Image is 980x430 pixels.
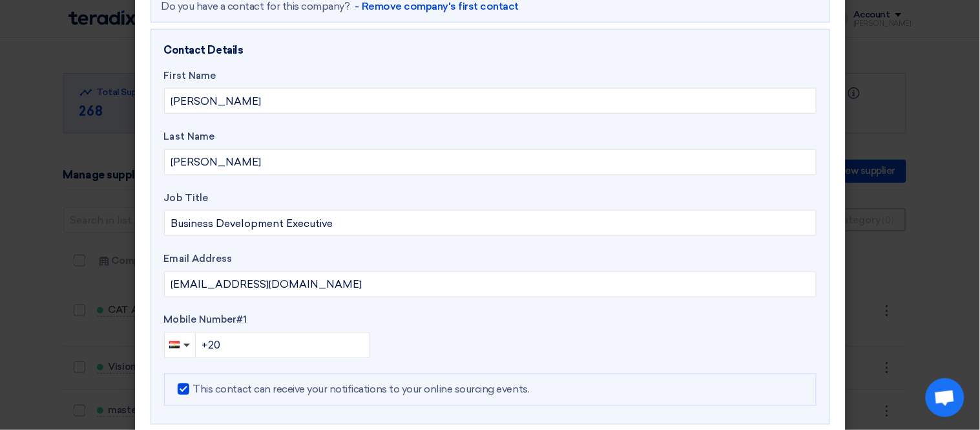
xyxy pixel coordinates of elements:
input: Enter your phone number... [196,332,370,358]
input: Enter the email address... [164,272,817,297]
label: Mobile Number #1 [164,313,817,328]
label: Job Title [164,191,817,206]
div: Contact Details [164,43,817,58]
input: Enter your last name.. [164,149,817,175]
label: First Name [164,69,817,83]
a: Open chat [926,378,964,417]
input: Enter your job title.. [164,210,817,236]
label: Last Name [164,129,817,144]
label: Email Address [164,252,817,266]
label: This contact can receive your notifications to your online sourcing events. [178,382,530,398]
input: Enter your first name... [164,88,817,114]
